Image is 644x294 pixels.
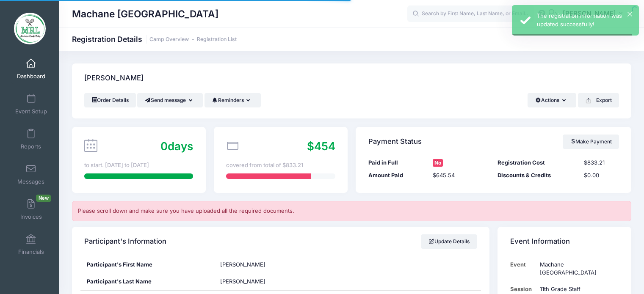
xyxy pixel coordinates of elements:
h1: Machane [GEOGRAPHIC_DATA] [72,4,218,24]
span: Reports [21,143,41,150]
td: Machane [GEOGRAPHIC_DATA] [536,256,619,281]
a: InvoicesNew [11,195,51,224]
img: Machane Racket Lake [14,13,46,44]
a: Messages [11,159,51,189]
a: Registration List [197,36,237,43]
td: Event [510,256,536,281]
button: Actions [528,93,576,107]
span: Dashboard [17,73,45,80]
a: Camp Overview [149,36,189,43]
a: Make Payment [563,135,619,149]
div: $833.21 [580,159,623,167]
div: covered from total of $833.21 [226,161,335,170]
div: Participant's First Name [80,256,214,273]
h4: Participant's Information [84,229,166,253]
button: Send message [137,93,203,107]
a: Reports [11,124,51,154]
div: Participant's Last Name [80,273,214,290]
button: [PERSON_NAME] [557,4,631,24]
span: 0 [160,140,168,153]
span: $454 [307,140,335,153]
div: $0.00 [580,171,623,180]
span: [PERSON_NAME] [220,278,265,285]
div: Registration Cost [494,159,580,167]
h4: Event Information [510,229,570,253]
button: × [627,12,632,16]
div: days [160,138,193,154]
div: to start. [DATE] to [DATE] [84,161,193,170]
span: No [433,159,443,167]
input: Search by First Name, Last Name, or Email... [407,5,534,22]
span: Messages [17,178,44,185]
a: Order Details [84,93,136,107]
span: Invoices [20,213,42,220]
h4: Payment Status [368,129,422,154]
a: Event Setup [11,89,51,119]
div: Please scroll down and make sure you have uploaded all the required documents. [72,201,631,221]
div: Amount Paid [364,171,429,180]
a: Dashboard [11,54,51,84]
span: New [36,195,51,202]
h4: [PERSON_NAME] [84,66,144,91]
button: Reminders [205,93,261,107]
div: Paid in Full [364,159,429,167]
a: Financials [11,230,51,259]
span: Financials [18,248,44,256]
a: Update Details [421,234,477,249]
div: $645.54 [429,171,494,180]
span: Event Setup [15,108,47,115]
span: [PERSON_NAME] [220,261,265,268]
button: Export [578,93,619,107]
div: Discounts & Credits [494,171,580,180]
h1: Registration Details [72,35,237,44]
div: The registration information was updated successfully! [537,12,632,28]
